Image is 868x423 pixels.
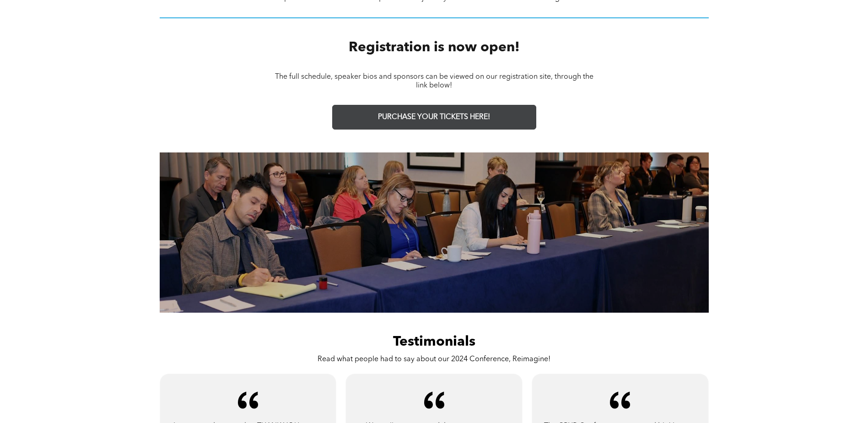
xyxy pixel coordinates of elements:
[275,73,593,89] span: The full schedule, speaker bios and sponsors can be viewed on our registration site, through the ...
[349,41,520,54] span: Registration is now open!
[332,105,536,130] a: PURCHASE YOUR TICKETS HERE!
[318,356,550,363] span: Read what people had to say about our 2024 Conference, Reimagine!
[378,113,490,122] span: PURCHASE YOUR TICKETS HERE!
[393,335,475,349] span: Testimonials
